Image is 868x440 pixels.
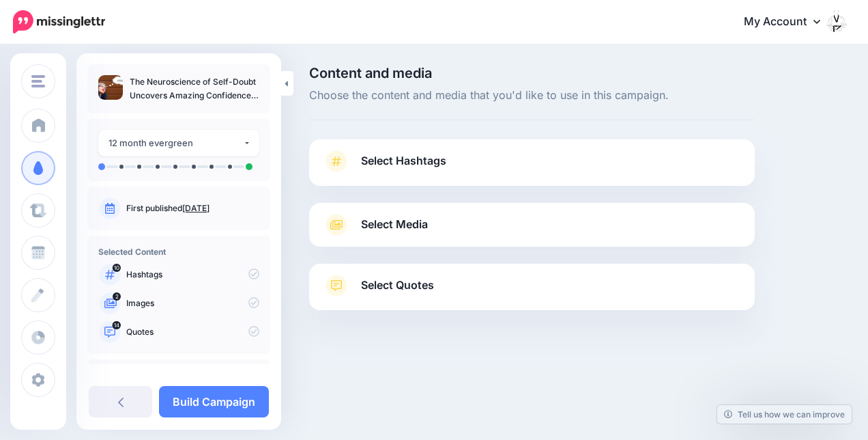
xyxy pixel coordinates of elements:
span: Select Hashtags [361,152,446,170]
span: Select Quotes [361,276,434,294]
a: Select Hashtags [323,150,741,186]
a: Select Media [323,214,741,236]
span: 10 [113,264,121,272]
a: Tell us how we can improve [717,405,852,424]
img: menu.png [31,75,45,87]
a: [DATE] [182,203,209,213]
img: Missinglettr [13,10,105,33]
span: Choose the content and media that you'd like to use in this campaign. [309,87,755,105]
span: Content and media [309,66,755,80]
div: 12 month evergreen [108,135,243,151]
p: Hashtags [126,269,259,281]
img: 5f001df8f57007f21b08498d2639aadb_thumb.jpg [98,75,123,100]
p: First published [126,202,259,215]
a: Select Quotes [323,275,741,310]
button: 12 month evergreen [98,130,259,156]
p: Images [126,297,259,310]
a: My Account [730,5,848,39]
p: The Neuroscience of Self-Doubt Uncovers Amazing Confidence Hacks [130,75,259,102]
span: 14 [113,321,121,329]
h4: Selected Content [98,247,259,257]
p: Quotes [126,326,259,338]
span: 2 [113,292,121,301]
span: Select Media [361,215,428,234]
